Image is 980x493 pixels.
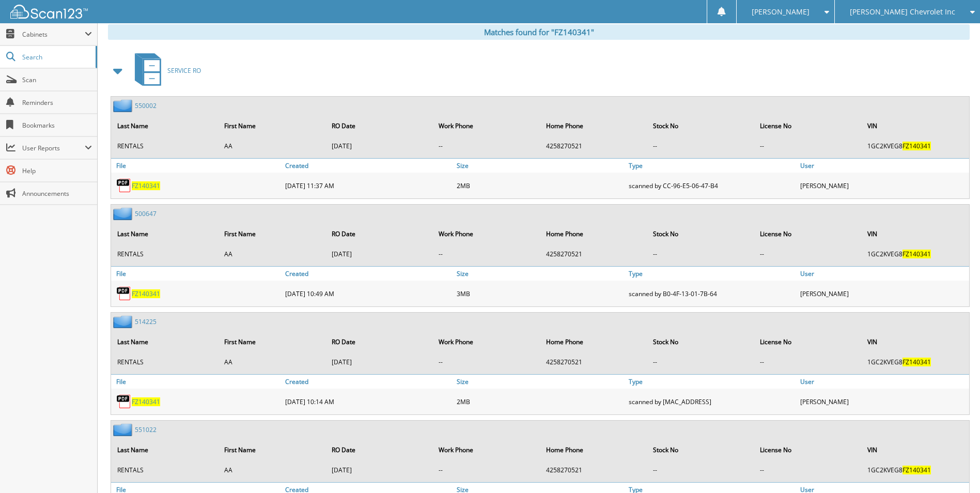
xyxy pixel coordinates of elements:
[326,439,432,460] th: RO Date
[22,121,92,130] span: Bookmarks
[798,175,969,196] div: [PERSON_NAME]
[112,331,218,352] th: Last Name
[22,189,92,198] span: Announcements
[862,353,968,371] td: 1GC2KVEG8
[755,115,861,136] th: License No
[132,181,160,190] a: FZ140341
[433,137,539,155] td: --
[862,331,968,352] th: VIN
[116,394,132,409] img: PDF.png
[648,115,754,136] th: Stock No
[22,75,92,84] span: Scan
[648,353,754,371] td: --
[283,283,454,304] div: [DATE] 10:49 AM
[433,439,539,460] th: Work Phone
[116,286,132,301] img: PDF.png
[903,466,931,474] span: FZ140341
[433,223,539,244] th: Work Phone
[862,245,968,263] td: 1GC2KVEG8
[541,115,647,136] th: Home Phone
[326,353,432,371] td: [DATE]
[798,375,969,389] a: User
[219,115,325,136] th: First Name
[112,223,218,244] th: Last Name
[862,137,968,155] td: 1GC2KVEG8
[283,175,454,196] div: [DATE] 11:37 AM
[112,461,218,479] td: RENTALS
[135,209,157,218] a: 500647
[433,245,539,263] td: --
[111,375,283,389] a: File
[433,331,539,352] th: Work Phone
[219,439,325,460] th: First Name
[326,137,432,155] td: [DATE]
[326,461,432,479] td: [DATE]
[111,159,283,173] a: File
[862,439,968,460] th: VIN
[648,223,754,244] th: Stock No
[22,30,85,39] span: Cabinets
[132,289,160,298] span: FZ140341
[626,283,798,304] div: scanned by B0-4F-13-01-7B-64
[928,443,980,493] iframe: Chat Widget
[541,353,647,371] td: 4258270521
[626,175,798,196] div: scanned by CC-96-E5-06-47-B4
[113,315,135,328] img: folder2.png
[626,159,798,173] a: Type
[112,115,218,136] th: Last Name
[116,178,132,193] img: PDF.png
[167,66,201,75] span: SERVICE RO
[112,439,218,460] th: Last Name
[454,159,626,173] a: Size
[850,9,955,15] span: [PERSON_NAME] Chevrolet Inc
[648,439,754,460] th: Stock No
[112,353,218,371] td: RENTALS
[454,391,626,412] div: 2MB
[755,245,861,263] td: --
[219,245,325,263] td: AA
[283,391,454,412] div: [DATE] 10:14 AM
[541,137,647,155] td: 4258270521
[648,137,754,155] td: --
[433,353,539,371] td: --
[862,461,968,479] td: 1GC2KVEG8
[135,101,157,110] a: 550002
[22,53,90,61] span: Search
[755,439,861,460] th: License No
[903,250,931,258] span: FZ140341
[326,223,432,244] th: RO Date
[111,267,283,281] a: File
[219,331,325,352] th: First Name
[219,137,325,155] td: AA
[798,267,969,281] a: User
[541,245,647,263] td: 4258270521
[755,461,861,479] td: --
[798,159,969,173] a: User
[113,99,135,112] img: folder2.png
[798,283,969,304] div: [PERSON_NAME]
[108,24,970,40] div: Matches found for "FZ140341"
[219,461,325,479] td: AA
[326,245,432,263] td: [DATE]
[22,98,92,107] span: Reminders
[283,159,454,173] a: Created
[541,461,647,479] td: 4258270521
[22,144,85,152] span: User Reports
[326,115,432,136] th: RO Date
[112,245,218,263] td: RENTALS
[798,391,969,412] div: [PERSON_NAME]
[326,331,432,352] th: RO Date
[755,137,861,155] td: --
[112,137,218,155] td: RENTALS
[648,245,754,263] td: --
[283,267,454,281] a: Created
[132,397,160,406] a: FZ140341
[755,353,861,371] td: --
[219,353,325,371] td: AA
[219,223,325,244] th: First Name
[135,317,157,326] a: 514225
[454,175,626,196] div: 2MB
